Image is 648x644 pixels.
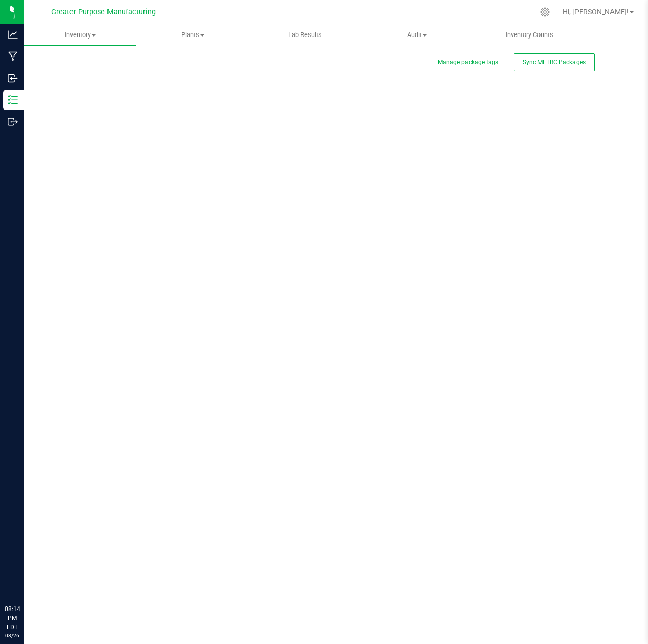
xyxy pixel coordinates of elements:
[8,117,18,127] inline-svg: Outbound
[51,8,156,16] span: Greater Purpose Manufacturing
[8,73,18,83] inline-svg: Inbound
[492,30,567,40] span: Inventory Counts
[137,30,248,40] span: Plants
[24,24,136,46] a: Inventory
[8,95,18,105] inline-svg: Inventory
[438,58,498,67] button: Manage package tags
[5,632,20,639] p: 08/26
[538,7,551,17] div: Manage settings
[8,29,18,40] inline-svg: Analytics
[361,24,473,46] a: Audit
[274,30,336,40] span: Lab Results
[249,24,361,46] a: Lab Results
[474,24,586,46] a: Inventory Counts
[523,59,586,66] span: Sync METRC Packages
[136,24,248,46] a: Plants
[8,51,18,61] inline-svg: Manufacturing
[5,604,20,632] p: 08:14 PM EDT
[514,53,595,71] button: Sync METRC Packages
[563,8,629,16] span: Hi, [PERSON_NAME]!
[24,30,136,40] span: Inventory
[362,30,473,40] span: Audit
